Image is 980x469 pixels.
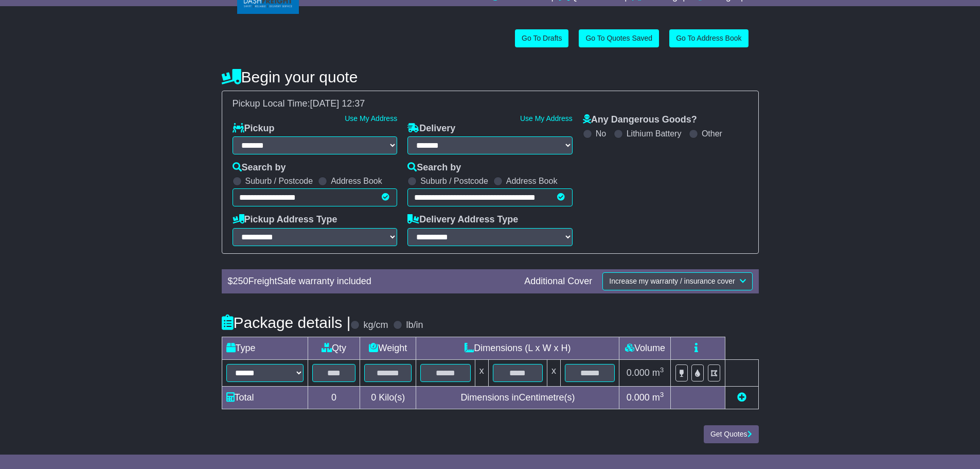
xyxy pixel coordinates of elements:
[579,29,659,47] a: Go To Quotes Saved
[222,314,351,331] h4: Package details |
[520,114,573,123] a: Use My Address
[416,337,619,359] td: Dimensions (L x W x H)
[609,277,735,285] span: Increase my warranty / insurance cover
[547,359,561,386] td: x
[407,214,518,225] label: Delivery Address Type
[310,98,365,109] span: [DATE] 12:37
[406,320,423,331] label: lb/in
[407,162,461,173] label: Search by
[233,276,248,286] span: 250
[416,386,619,409] td: Dimensions in Centimetre(s)
[627,368,650,378] span: 0.000
[737,392,746,403] a: Add new item
[363,320,388,331] label: kg/cm
[360,337,416,359] td: Weight
[331,176,382,186] label: Address Book
[222,337,308,359] td: Type
[227,98,753,110] div: Pickup Local Time:
[669,29,748,47] a: Go To Address Book
[308,386,360,409] td: 0
[360,386,416,409] td: Kilo(s)
[420,176,488,186] label: Suburb / Postcode
[660,366,664,374] sup: 3
[583,114,697,126] label: Any Dangerous Goods?
[519,276,597,287] div: Additional Cover
[652,392,664,403] span: m
[371,392,376,403] span: 0
[233,162,286,173] label: Search by
[702,129,722,138] label: Other
[627,392,650,403] span: 0.000
[660,391,664,398] sup: 3
[652,368,664,378] span: m
[619,337,671,359] td: Volume
[233,123,275,134] label: Pickup
[515,29,568,47] a: Go To Drafts
[704,425,759,443] button: Get Quotes
[233,214,337,225] label: Pickup Address Type
[345,114,397,123] a: Use My Address
[602,272,752,290] button: Increase my warranty / insurance cover
[223,276,520,287] div: $ FreightSafe warranty included
[596,129,606,138] label: No
[407,123,455,134] label: Delivery
[506,176,558,186] label: Address Book
[245,176,313,186] label: Suburb / Postcode
[222,68,759,85] h4: Begin your quote
[308,337,360,359] td: Qty
[222,386,308,409] td: Total
[627,129,682,138] label: Lithium Battery
[475,359,488,386] td: x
